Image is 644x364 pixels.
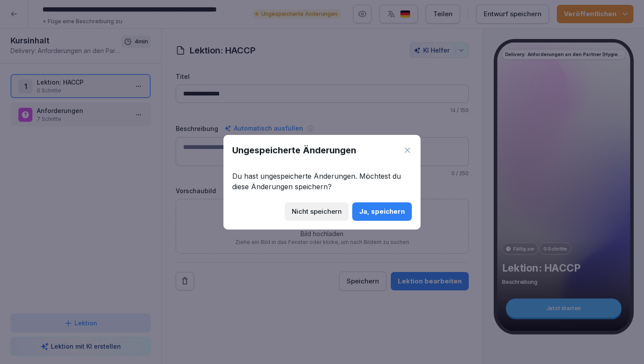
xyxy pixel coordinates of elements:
[285,202,349,221] button: Nicht speichern
[352,202,412,221] button: Ja, speichern
[232,144,356,157] h1: Ungespeicherte Änderungen
[292,207,342,216] div: Nicht speichern
[359,207,405,216] div: Ja, speichern
[232,171,412,192] p: Du hast ungespeicherte Änderungen. Möchtest du diese Änderungen speichern?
